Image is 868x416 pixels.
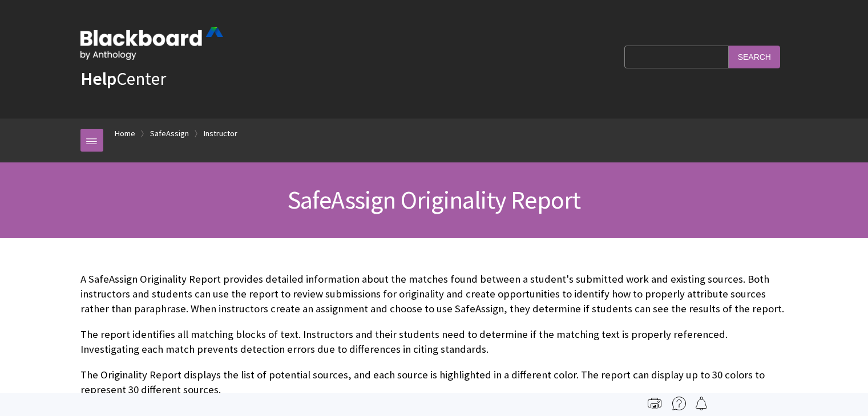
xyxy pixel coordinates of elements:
a: Home [115,127,135,141]
a: HelpCenter [80,67,166,90]
a: SafeAssign [150,127,189,141]
img: More help [672,397,686,410]
img: Blackboard by Anthology [80,27,223,60]
input: Search [729,46,780,68]
a: Instructor [204,127,237,141]
p: The report identifies all matching blocks of text. Instructors and their students need to determi... [80,327,788,357]
span: SafeAssign Originality Report [288,184,581,215]
strong: Help [80,67,116,90]
img: Follow this page [695,397,708,410]
p: The Originality Report displays the list of potential sources, and each source is highlighted in ... [80,368,788,397]
img: Print [648,397,661,410]
p: A SafeAssign Originality Report provides detailed information about the matches found between a s... [80,272,788,317]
